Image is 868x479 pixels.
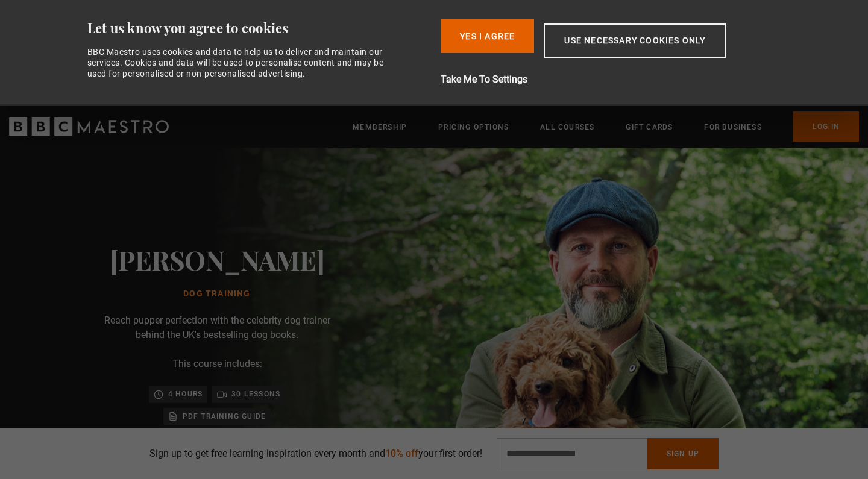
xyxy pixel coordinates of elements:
[647,438,719,469] button: Sign Up
[87,46,397,80] div: BBC Maestro uses cookies and data to help us to deliver and maintain our services. Cookies and da...
[793,111,859,142] a: Log In
[385,448,418,459] span: 10% off
[149,446,482,461] p: Sign up to get free learning inspiration every month and your first order!
[110,244,325,275] h2: [PERSON_NAME]
[544,23,726,58] button: Use necessary cookies only
[9,117,169,136] svg: BBC Maestro
[87,19,432,37] div: Let us know you agree to cookies
[183,410,266,422] p: PDF training guide
[353,111,859,142] nav: Primary
[172,357,262,371] p: This course includes:
[626,121,673,133] a: Gift Cards
[540,121,594,133] a: All Courses
[441,72,790,87] button: Take Me To Settings
[231,388,280,400] p: 30 lessons
[704,121,761,133] a: For business
[110,289,325,299] h1: Dog Training
[441,19,534,53] button: Yes I Agree
[168,388,203,400] p: 4 hours
[438,121,509,133] a: Pricing Options
[96,313,338,342] p: Reach pupper perfection with the celebrity dog trainer behind the UK's bestselling dog books.
[353,121,407,133] a: Membership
